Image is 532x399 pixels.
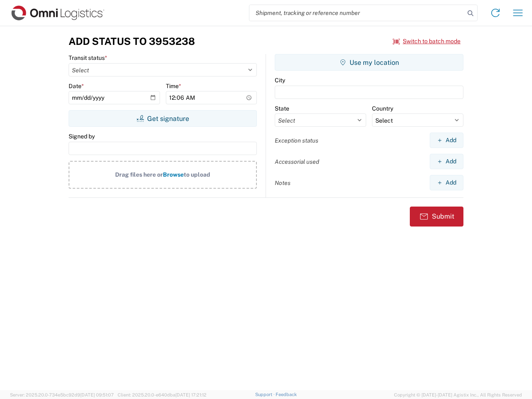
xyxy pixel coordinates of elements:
[10,392,114,397] span: Server: 2025.20.0-734e5bc92d9
[394,391,522,399] span: Copyright © [DATE]-[DATE] Agistix Inc., All Rights Reserved
[275,179,291,187] label: Notes
[69,110,257,127] button: Get signature
[163,171,184,178] span: Browse
[118,392,207,397] span: Client: 2025.20.0-e640dba
[115,171,163,178] span: Drag files here or
[430,154,463,169] button: Add
[69,35,195,47] h3: Add Status to 3953238
[393,34,461,48] button: Switch to batch mode
[275,76,285,84] label: City
[275,105,289,112] label: State
[255,392,276,397] a: Support
[69,82,84,90] label: Date
[184,171,210,178] span: to upload
[166,82,181,90] label: Time
[69,133,95,140] label: Signed by
[410,207,463,227] button: Submit
[430,133,463,148] button: Add
[430,175,463,190] button: Add
[80,392,114,397] span: [DATE] 09:51:07
[276,392,297,397] a: Feedback
[275,137,318,144] label: Exception status
[175,392,207,397] span: [DATE] 17:21:12
[372,105,393,112] label: Country
[275,54,463,71] button: Use my location
[249,5,465,21] input: Shipment, tracking or reference number
[275,158,319,165] label: Accessorial used
[69,54,107,62] label: Transit status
